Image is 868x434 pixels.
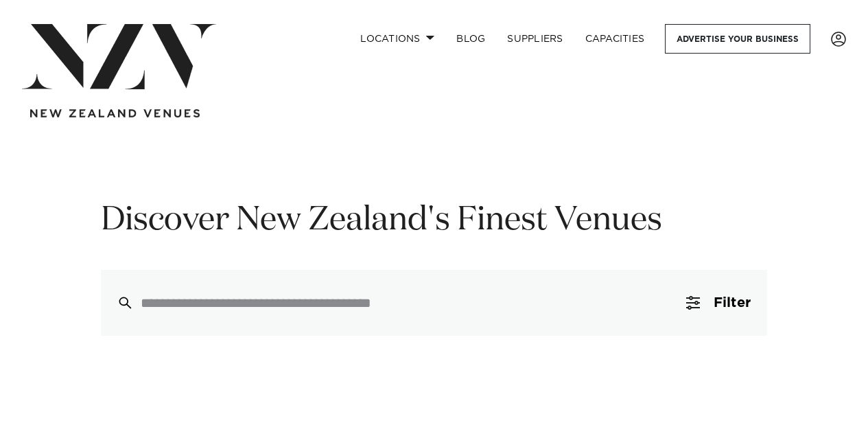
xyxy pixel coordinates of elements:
[665,24,810,54] a: Advertise your business
[670,270,767,336] button: Filter
[101,199,767,242] h1: Discover New Zealand's Finest Venues
[349,24,445,54] a: Locations
[445,24,496,54] a: BLOG
[574,24,656,54] a: Capacities
[714,296,751,310] span: Filter
[22,24,216,89] img: nzv-logo.png
[30,109,200,118] img: new-zealand-venues-text.png
[496,24,574,54] a: SUPPLIERS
